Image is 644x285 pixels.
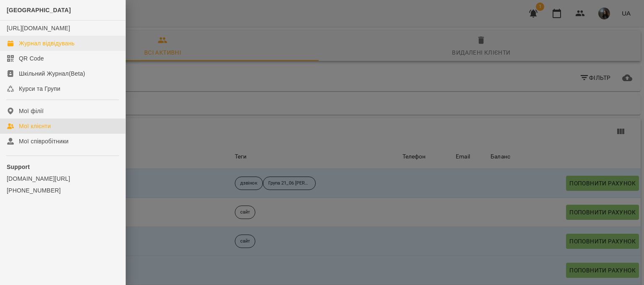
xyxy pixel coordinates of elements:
a: [URL][DOMAIN_NAME] [7,25,70,32]
div: Мої співробітники [19,137,69,145]
div: Курси та Групи [19,84,60,93]
div: Шкільний Журнал(Beta) [19,69,85,78]
div: QR Code [19,54,44,63]
div: Мої клієнти [19,122,51,130]
a: [PHONE_NUMBER] [7,186,119,195]
a: [DOMAIN_NAME][URL] [7,174,119,183]
div: Мої філії [19,107,44,115]
div: Журнал відвідувань [19,39,75,47]
span: [GEOGRAPHIC_DATA] [7,7,71,13]
p: Support [7,163,119,171]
